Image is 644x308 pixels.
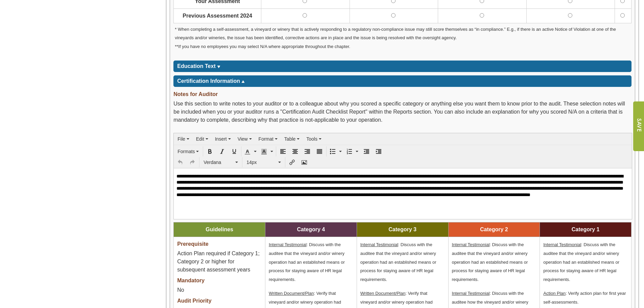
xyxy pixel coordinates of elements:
[242,146,258,157] div: Text color
[177,241,208,247] span: Prerequisite
[452,242,528,282] span: : Discuss with the auditee that the vineyard and/or winery operation had an established means or ...
[277,146,289,157] div: Align left
[229,146,240,157] div: Underline
[200,157,241,167] div: Font Family
[269,242,307,247] span: Internal Testimonial
[328,146,343,157] div: Bullet list
[259,136,273,142] span: Format
[302,146,313,157] div: Align right
[196,136,204,142] span: Edit
[452,242,490,247] span: Internal Testimonial
[265,222,357,237] td: Category 4
[269,242,345,282] span: : Discuss with the auditee that the vineyard and/or winery operation had an established means or ...
[206,227,233,232] span: Guidelines
[177,287,184,293] span: No
[217,66,220,68] img: sort_arrow_down.gif
[306,136,317,142] span: Tools
[286,157,298,167] div: Insert/edit link
[360,291,405,296] span: Written Document/Plan
[187,157,198,167] div: Redo
[373,146,384,157] div: Increase indent
[204,159,234,166] span: Verdana
[633,101,644,151] input: Submit
[269,291,314,296] span: Written Document/Plan
[177,149,195,154] span: Formats
[543,242,581,247] span: Internal Testimonial
[177,298,211,304] span: Audit Priority
[183,13,252,19] span: Previous Assessment 2024
[177,136,185,142] span: File
[173,75,631,87] div: Click to toggle certification information
[357,222,448,237] td: Category 3
[452,291,490,296] u: Internal Testimonial
[174,157,186,167] div: Undo
[361,146,372,157] div: Decrease indent
[177,251,260,273] span: Action Plan required if Category 1; Category 2 or higher for subsequent assessment years
[289,146,301,157] div: Align center
[177,63,216,69] span: Education Text
[299,157,310,167] div: Insert/edit image
[175,27,616,49] span: * When completing a self-assessment, a vineyard or winery that is actively responding to a regula...
[216,146,228,157] div: Italic
[543,242,619,282] span: : Discuss with the auditee that the vineyard and/or winery operation had an established means or ...
[360,242,398,247] span: Internal Testimonial
[344,146,360,157] div: Numbered list
[284,136,295,142] span: Table
[215,136,227,142] span: Insert
[238,136,248,142] span: View
[177,278,205,283] span: Mandatory
[173,100,631,127] div: Use this section to write notes to your auditor or to a colleague about why you scored a specific...
[174,168,632,219] iframe: Rich Text Area. Press ALT-F9 for menu. Press ALT-F10 for toolbar. Press ALT-0 for help
[259,146,275,157] div: Background color
[243,157,284,167] div: Font Sizes
[246,159,277,166] span: 14px
[177,78,240,84] span: Certification Information
[543,291,626,305] span: : Verify action plan for first year self-assessments.
[448,222,540,237] td: Category 2
[173,61,631,72] div: Click for more or less content
[360,242,436,282] span: : Discuss with the auditee that the vineyard and/or winery operation had an established means or ...
[204,146,216,157] div: Bold
[540,222,631,237] td: Category 1
[543,291,566,296] u: Action Plan
[241,80,245,83] img: sort_arrow_up.gif
[173,90,631,100] div: Notes for Auditor
[314,146,325,157] div: Justify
